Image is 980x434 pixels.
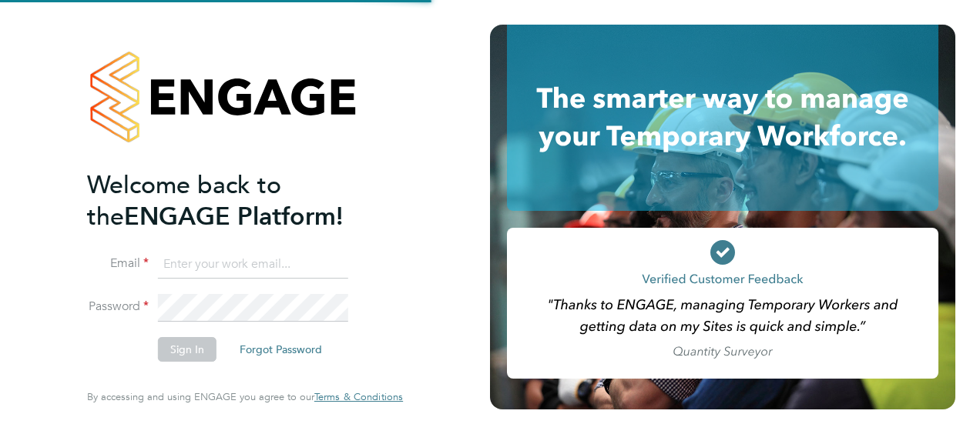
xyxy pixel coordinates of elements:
input: Enter your work email... [158,251,348,279]
h2: ENGAGE Platform! [87,169,388,232]
button: Sign In [158,337,216,362]
label: Email [87,255,149,272]
label: Password [87,299,149,315]
span: Terms & Conditions [314,390,403,403]
span: By accessing and using ENGAGE you agree to our [87,390,403,403]
span: Welcome back to the [87,170,281,232]
button: Forgot Password [227,337,334,362]
a: Terms & Conditions [314,391,403,403]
